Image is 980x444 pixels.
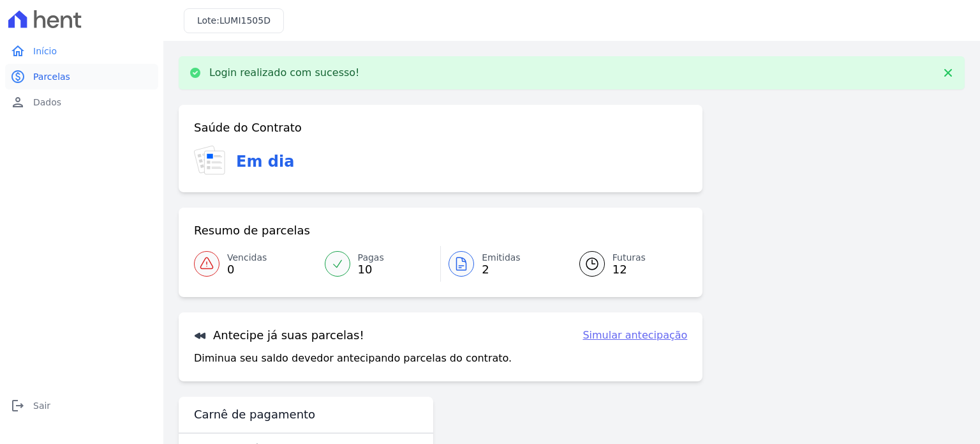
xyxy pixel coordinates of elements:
a: Emitidas 2 [441,246,564,282]
span: LUMI1505D [219,15,271,26]
span: Vencidas [227,251,267,264]
p: Diminua seu saldo devedor antecipando parcelas do contrato. [194,351,512,366]
a: Vencidas 0 [194,246,317,282]
span: 0 [227,264,267,275]
h3: Lote: [197,14,271,27]
p: Login realizado com sucesso! [209,66,360,79]
span: 10 [358,264,384,275]
span: Emitidas [482,251,521,264]
span: 12 [612,264,646,275]
i: person [10,95,26,110]
a: Futuras 12 [564,246,688,282]
h3: Carnê de pagamento [194,407,315,422]
h3: Resumo de parcelas [194,223,310,238]
a: Pagas 10 [317,246,441,282]
a: Simular antecipação [583,328,687,343]
span: Início [33,45,57,57]
a: logoutSair [5,393,158,418]
h3: Saúde do Contrato [194,120,302,135]
a: homeInício [5,38,158,64]
h3: Antecipe já suas parcelas! [194,328,364,343]
span: Futuras [612,251,646,264]
span: Parcelas [33,70,70,83]
span: Pagas [358,251,384,264]
a: personDados [5,89,158,115]
i: logout [10,398,26,413]
i: home [10,43,26,59]
span: Dados [33,96,61,109]
span: 2 [482,264,521,275]
span: Sair [33,399,50,412]
h3: Em dia [236,150,294,173]
i: paid [10,69,26,84]
a: paidParcelas [5,64,158,89]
